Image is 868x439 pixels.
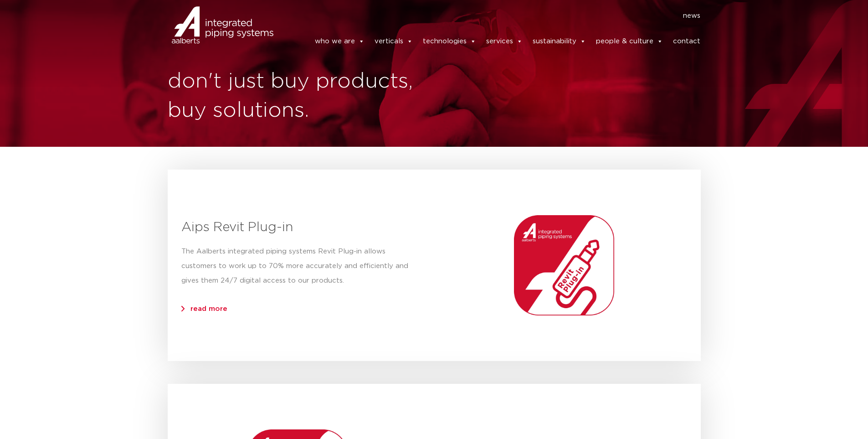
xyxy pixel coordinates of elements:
a: verticals [375,32,413,51]
nav: Menu [287,9,701,23]
h3: Aips Revit Plug-in [181,218,421,237]
p: The Aalberts integrated piping systems Revit Plug-in allows customers to work up to 70% more accu... [181,244,421,288]
a: who we are [315,32,365,51]
a: news [683,9,700,23]
a: technologies [423,32,476,51]
h1: don't just buy products, buy solutions. [168,67,430,125]
a: people & culture [596,32,663,51]
a: services [486,32,523,51]
img: Aalberts_IPS_icon_revit_plugin_rgb.png.webp [434,170,694,361]
a: sustainability [533,32,586,51]
a: read more [190,305,227,312]
a: contact [673,32,700,51]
